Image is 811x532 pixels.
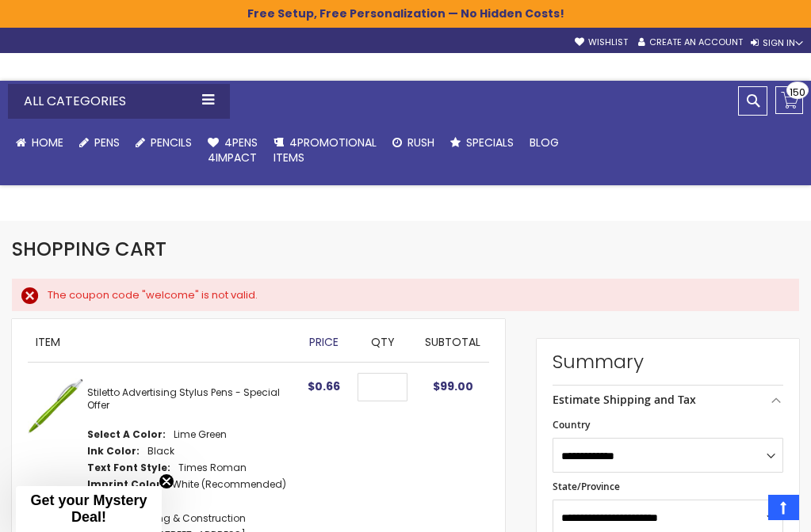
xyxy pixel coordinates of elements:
dd: Lime Green [174,428,227,441]
span: Pens [94,135,120,150]
dd: White (Recommended) [172,478,286,491]
img: Stiletto Advertising Stylus Pens-Lime Green [28,378,83,434]
span: Item [36,334,60,350]
span: Shopping Cart [12,236,166,262]
span: Price [309,334,339,350]
a: 4PROMOTIONALITEMS [266,119,384,182]
a: Top [768,495,799,520]
strong: Summary [553,349,783,374]
a: Pens [71,119,128,167]
span: Specials [466,135,514,150]
span: Pencils [151,135,192,150]
dt: Ink Color [87,445,140,458]
a: Pencils [128,119,200,167]
span: $0.66 [308,378,340,394]
button: Close teaser [159,473,174,489]
dd: Times Roman [178,462,247,474]
a: 150 [775,86,803,114]
span: Home [32,135,63,150]
span: State/Province [553,480,620,493]
span: Country [553,418,590,431]
span: Get your Mystery Deal! [30,492,147,525]
a: 4Pens4impact [200,119,266,182]
span: Qty [371,334,395,350]
dt: Select A Color [87,428,166,441]
a: Create an Account [638,36,743,48]
a: Wishlist [575,36,628,48]
div: Get your Mystery Deal!Close teaser [16,486,162,532]
dt: Text Font Style [87,462,170,474]
span: Rush [407,135,434,150]
dd: Black [147,445,174,458]
dt: Imprint Color [87,478,164,491]
dd: All Phase Roofing & Construction [87,512,246,525]
span: 4PROMOTIONAL ITEMS [274,135,377,165]
a: Stiletto Advertising Stylus Pens - Special Offer [87,386,280,412]
div: The coupon code "welcome" is not valid. [48,288,783,302]
a: Home [8,119,71,167]
a: Rush [384,119,442,167]
a: Specials [442,119,522,167]
div: All Categories [8,84,230,119]
span: 150 [790,85,805,100]
a: Blog [522,119,567,167]
span: 4Pens 4impact [208,135,258,165]
span: Blog [530,135,559,150]
span: Subtotal [425,334,480,350]
div: Sign In [751,37,803,49]
span: $99.00 [433,378,473,394]
strong: Estimate Shipping and Tax [553,392,696,407]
